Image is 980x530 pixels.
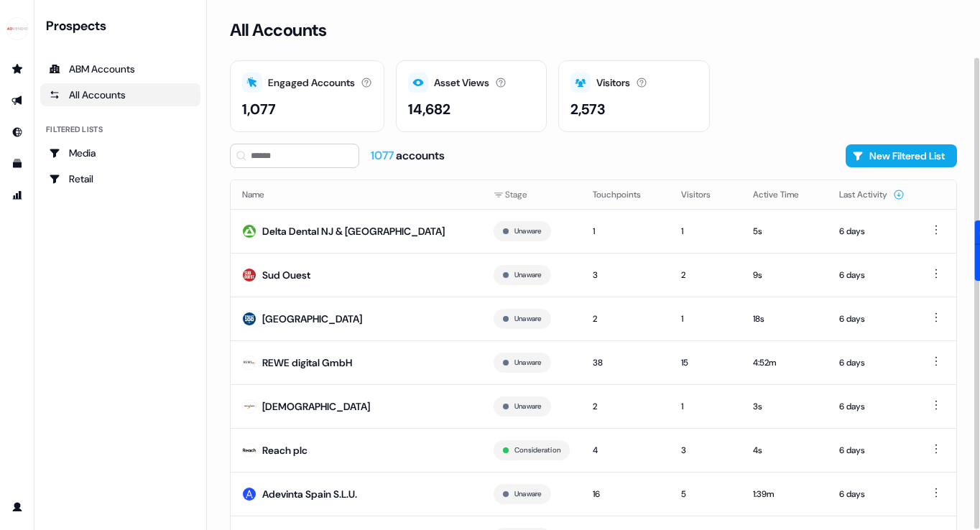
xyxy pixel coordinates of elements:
[593,312,658,326] div: 2
[514,444,560,457] button: Consideration
[40,167,200,190] a: Go to Retail
[593,355,658,370] div: 38
[514,400,542,413] button: Unaware
[46,17,200,34] div: Prospects
[593,182,658,208] button: Touchpoints
[40,57,200,80] a: ABM Accounts
[753,487,816,501] div: 1:39m
[262,268,310,282] div: Sud Ouest
[753,355,816,370] div: 4:52m
[753,443,816,457] div: 4s
[514,269,542,282] button: Unaware
[514,356,542,369] button: Unaware
[494,187,570,202] div: Stage
[408,98,450,120] div: 14,682
[593,268,658,282] div: 3
[753,224,816,238] div: 5s
[6,496,29,519] a: Go to profile
[49,88,192,102] div: All Accounts
[753,312,816,326] div: 18s
[262,399,370,414] div: [DEMOGRAPHIC_DATA]
[593,487,658,501] div: 16
[753,268,816,282] div: 9s
[681,399,730,414] div: 1
[49,62,192,76] div: ABM Accounts
[753,399,816,414] div: 3s
[593,443,658,457] div: 4
[242,98,276,120] div: 1,077
[371,148,396,163] span: 1077
[839,443,905,457] div: 6 days
[681,355,730,370] div: 15
[593,399,658,414] div: 2
[46,124,103,136] div: Filtered lists
[231,180,482,209] th: Name
[839,355,905,370] div: 6 days
[6,121,29,144] a: Go to Inbound
[839,224,905,238] div: 6 days
[753,182,816,208] button: Active Time
[514,225,542,238] button: Unaware
[839,268,905,282] div: 6 days
[6,89,29,112] a: Go to outbound experience
[514,312,542,325] button: Unaware
[593,224,658,238] div: 1
[839,312,905,326] div: 6 days
[49,146,192,160] div: Media
[262,355,352,370] div: REWE digital GmbH
[570,98,605,120] div: 2,573
[434,75,489,90] div: Asset Views
[596,75,630,90] div: Visitors
[268,75,355,90] div: Engaged Accounts
[40,83,200,106] a: All accounts
[49,172,192,186] div: Retail
[262,312,362,326] div: [GEOGRAPHIC_DATA]
[371,148,445,164] div: accounts
[262,224,445,238] div: Delta Dental NJ & [GEOGRAPHIC_DATA]
[839,399,905,414] div: 6 days
[6,57,29,80] a: Go to prospects
[40,141,200,164] a: Go to Media
[839,487,905,501] div: 6 days
[6,152,29,175] a: Go to templates
[230,19,326,41] h3: All Accounts
[839,182,905,208] button: Last Activity
[262,443,308,457] div: Reach plc
[681,487,730,501] div: 5
[262,487,357,501] div: Adevinta Spain S.L.U.
[681,182,728,208] button: Visitors
[514,488,542,501] button: Unaware
[846,144,957,167] button: New Filtered List
[681,312,730,326] div: 1
[681,224,730,238] div: 1
[681,443,730,457] div: 3
[681,268,730,282] div: 2
[6,184,29,207] a: Go to attribution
